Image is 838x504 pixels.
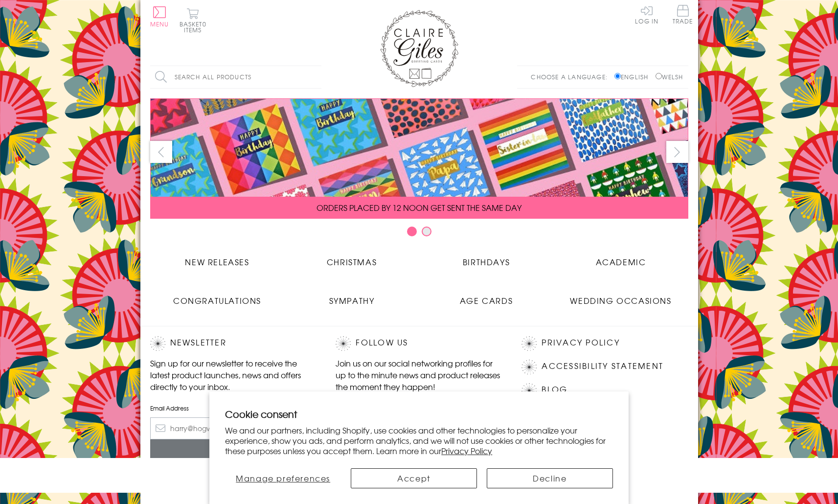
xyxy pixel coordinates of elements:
[173,295,261,306] span: Congratulations
[225,407,613,421] h2: Cookie consent
[285,249,419,268] a: Christmas
[150,439,317,461] input: Subscribe
[554,249,688,268] a: Academic
[236,472,330,484] span: Manage preferences
[407,227,417,236] button: Carousel Page 1 (Current Slide)
[422,227,431,236] button: Carousel Page 2
[570,295,671,306] span: Wedding Occasions
[531,72,612,81] p: Choose a language:
[542,383,567,396] a: Blog
[351,468,477,488] button: Accept
[150,6,169,27] button: Menu
[150,417,317,439] input: harry@hogwarts.edu
[312,66,321,88] input: Search
[673,5,693,24] span: Trade
[487,468,613,488] button: Decline
[656,73,662,79] input: Welsh
[150,249,285,268] a: New Releases
[329,295,375,306] span: Sympathy
[635,5,658,24] a: Log In
[441,445,492,457] a: Privacy Policy
[419,249,554,268] a: Birthdays
[542,360,663,373] a: Accessibility Statement
[336,357,502,392] p: Join us on our social networking profiles for up to the minute news and product releases the mome...
[419,287,554,306] a: Age Cards
[317,202,521,213] span: ORDERS PLACED BY 12 NOON GET SENT THE SAME DAY
[150,287,285,306] a: Congratulations
[184,20,206,34] span: 0 items
[614,73,621,79] input: English
[150,404,317,412] label: Email Address
[150,66,321,88] input: Search all products
[336,336,502,351] h2: Follow Us
[596,256,646,268] span: Academic
[225,468,341,488] button: Manage preferences
[614,72,653,81] label: English
[150,141,172,163] button: prev
[150,20,169,28] span: Menu
[542,336,619,349] a: Privacy Policy
[554,287,688,306] a: Wedding Occasions
[185,256,249,268] span: New Releases
[656,72,683,81] label: Welsh
[285,287,419,306] a: Sympathy
[463,256,510,268] span: Birthdays
[327,256,377,268] span: Christmas
[180,8,206,33] button: Basket0 items
[150,336,317,351] h2: Newsletter
[150,226,688,241] div: Carousel Pagination
[380,10,458,87] img: Claire Giles Greetings Cards
[666,141,688,163] button: next
[150,357,317,392] p: Sign up for our newsletter to receive the latest product launches, news and offers directly to yo...
[225,425,613,456] p: We and our partners, including Shopify, use cookies and other technologies to personalize your ex...
[460,295,513,306] span: Age Cards
[673,5,693,26] a: Trade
